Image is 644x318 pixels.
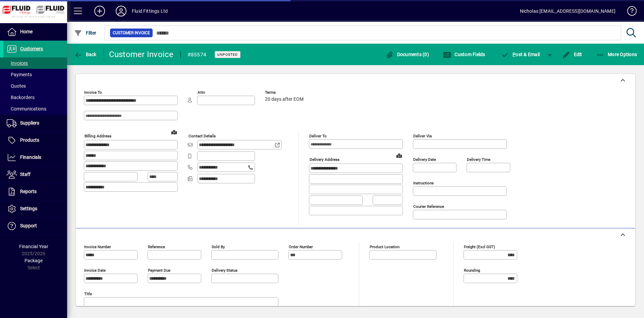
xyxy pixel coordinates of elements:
a: View on map [394,150,405,161]
mat-label: Deliver To [309,134,327,138]
a: Settings [3,200,67,217]
mat-label: Invoice number [84,244,111,249]
span: Custom Fields [443,52,485,57]
span: Invoices [7,60,28,66]
span: Financial Year [19,244,48,249]
span: Unposted [217,52,238,57]
a: Backorders [3,92,67,103]
span: Products [20,137,39,143]
span: ost & Email [501,52,540,57]
div: #85574 [187,49,207,60]
a: Invoices [3,57,67,69]
mat-label: Freight (excl GST) [464,244,495,249]
span: Communications [7,106,46,111]
div: Fluid Fittings Ltd [132,6,168,16]
a: Home [3,24,67,40]
span: Home [20,29,33,34]
a: View on map [169,127,179,137]
div: Nicholas [EMAIL_ADDRESS][DOMAIN_NAME] [520,6,615,16]
button: Custom Fields [441,48,487,60]
span: Suppliers [20,120,39,126]
button: Add [89,5,110,17]
span: Back [74,52,97,57]
button: Back [72,48,98,60]
mat-label: Sold by [212,244,225,249]
span: Settings [20,206,37,211]
span: Financials [20,154,41,160]
button: Edit [560,48,584,60]
a: Communications [3,103,67,115]
a: Products [3,132,67,149]
mat-label: Product location [370,244,399,249]
span: Support [20,223,37,228]
a: Reports [3,183,67,200]
mat-label: Deliver via [413,134,432,138]
mat-label: Attn [198,90,205,95]
a: Quotes [3,80,67,92]
span: More Options [596,52,637,57]
span: P [513,52,516,57]
span: Terms [265,90,305,95]
span: Customer Invoice [113,30,150,36]
mat-label: Invoice date [84,268,106,273]
span: Backorders [7,95,35,100]
span: Reports [20,189,37,194]
span: Documents (0) [385,52,429,57]
a: Payments [3,69,67,80]
span: Filter [74,30,97,36]
span: Edit [562,52,582,57]
mat-label: Invoice To [84,90,102,95]
div: Customer Invoice [109,49,174,60]
a: Support [3,218,67,234]
button: Documents (0) [384,48,431,60]
mat-label: Delivery date [413,157,436,162]
a: Knowledge Base [622,1,636,23]
a: Staff [3,166,67,183]
mat-label: Delivery time [467,157,490,162]
mat-label: Reference [148,244,165,249]
span: Staff [20,172,31,177]
mat-label: Delivery status [212,268,237,273]
mat-label: Courier Reference [413,204,444,209]
span: Customers [20,46,43,51]
span: Quotes [7,83,26,89]
mat-label: Rounding [464,268,480,273]
app-page-header-button: Back [67,48,104,60]
button: More Options [595,48,639,60]
button: Filter [72,27,98,39]
span: Package [24,258,43,263]
mat-label: Payment due [148,268,170,273]
span: Payments [7,72,32,77]
a: Financials [3,149,67,166]
mat-label: Title [84,291,92,296]
span: 20 days after EOM [265,97,304,102]
mat-label: Order number [289,244,313,249]
button: Profile [110,5,132,17]
a: Suppliers [3,115,67,132]
button: Post & Email [498,48,543,60]
mat-label: Instructions [413,181,434,185]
